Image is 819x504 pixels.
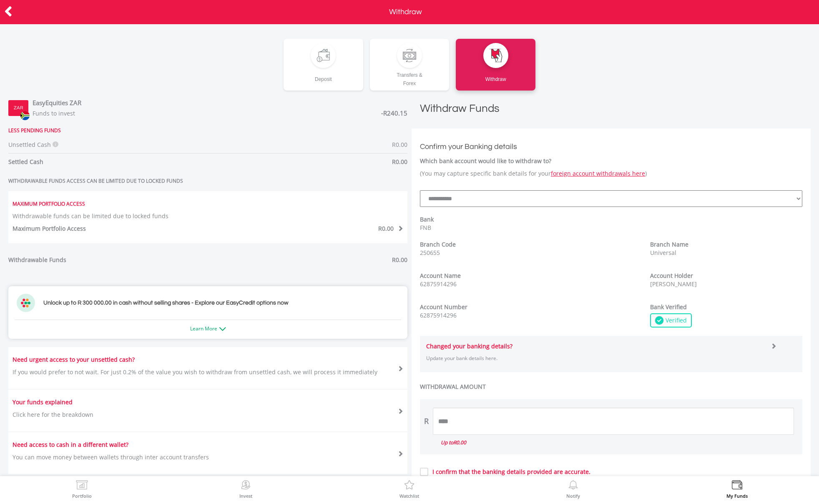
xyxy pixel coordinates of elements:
img: View Funds [731,480,744,492]
strong: Changed your banking details? [426,342,513,350]
p: If you would prefer to not wait. For just 0.2% of the value you wish to withdraw from unsettled c... [13,368,379,376]
strong: Bank Verified [650,303,687,311]
div: Transfers & Forex [370,68,450,88]
a: My Funds [726,480,748,498]
img: View Portfolio [75,480,88,492]
span: Unsettled Cash [8,141,51,149]
span: Universal [650,249,676,257]
a: Withdraw [456,39,535,91]
label: EasyEquities ZAR [33,98,81,107]
span: R0.00 [453,439,466,446]
h1: Withdraw Funds [412,101,811,124]
strong: WITHDRAWABLE FUNDS ACCESS CAN BE LIMITED DUE TO LOCKED FUNDS [8,177,183,184]
label: Portfolio [72,494,92,498]
div: Withdraw [456,68,535,83]
span: R0.00 [392,256,407,264]
p: Click here for the breakdown [13,411,93,419]
strong: MAXIMUM PORTFOLIO ACCESS [13,200,85,207]
strong: Branch Name [650,240,688,248]
img: View Notifications [567,480,580,492]
label: Notify [566,494,580,498]
a: Portfolio [72,480,92,498]
strong: Account Name [420,272,461,280]
h3: Unlock up to R 300 000.00 in cash without selling shares - Explore our EasyCredit options now [43,299,289,307]
a: Notify [566,480,580,498]
span: Verified [663,316,687,325]
img: ec-flower.svg [17,294,35,312]
strong: Withdrawable Funds [8,256,66,264]
strong: Maximum Portfolio Access [13,224,86,232]
label: Invest [239,494,252,498]
span: R0.00 [378,224,394,232]
a: Transfers &Forex [370,39,450,91]
p: You can move money between wallets through inter account transfers [13,453,209,461]
label: My Funds [726,494,748,498]
label: WITHDRAWAL AMOUNT [420,383,802,391]
span: -R240.15 [381,109,407,117]
a: Watchlist [399,480,419,498]
strong: Your funds explained [13,398,73,406]
img: Invest Now [239,480,252,492]
strong: Account Holder [650,272,693,280]
strong: Which bank account would like to withdraw to? [420,157,551,165]
span: 62875914296 [420,311,457,319]
span: R0.00 [392,158,407,166]
strong: Bank [420,215,434,223]
a: Invest [239,480,252,498]
div: R [424,416,429,427]
span: R0.00 [392,141,407,149]
img: zar.png [20,111,30,120]
strong: Need access to cash in a different wallet? [13,441,128,449]
i: Up to [441,439,466,446]
img: Watchlist [403,480,416,492]
div: Deposit [284,68,363,83]
strong: LESS PENDING FUNDS [8,127,61,134]
label: ZAR [14,105,23,111]
img: ec-arrow-down.png [219,327,226,331]
span: FNB [420,224,431,232]
label: Watchlist [399,494,419,498]
p: (You may capture specific bank details for your ) [420,169,802,178]
label: I confirm that the banking details provided are accurate. [428,468,590,476]
strong: Branch Code [420,240,456,248]
p: Update your bank details here. [426,355,764,362]
p: Withdrawable funds can be limited due to locked funds [13,212,403,220]
a: foreign account withdrawals here [551,169,645,177]
span: 250655 [420,249,440,257]
strong: Need urgent access to your unsettled cash? [13,355,135,363]
strong: Settled Cash [8,158,43,166]
a: Deposit [284,39,363,91]
strong: Account Number [420,303,467,311]
span: 62875914296 [420,280,457,288]
h3: Confirm your Banking details [420,141,802,153]
span: Funds to invest [33,109,75,117]
a: Learn More [190,325,226,332]
span: [PERSON_NAME] [650,280,697,288]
